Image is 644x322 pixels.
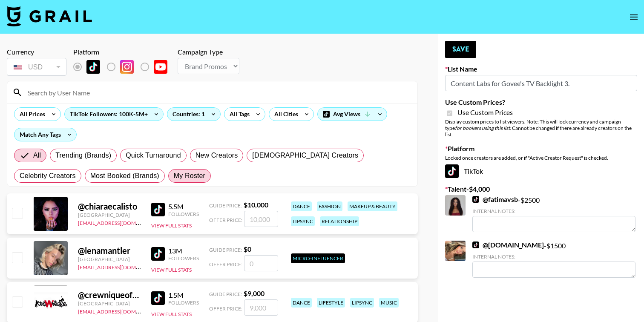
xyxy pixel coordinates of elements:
[78,256,141,262] div: [GEOGRAPHIC_DATA]
[457,108,513,117] span: Use Custom Prices
[209,291,242,297] span: Guide Price:
[168,291,199,299] div: 1.5M
[126,150,181,161] span: Quick Turnaround
[14,108,47,121] div: All Prices
[73,58,174,76] div: List locked to TikTok.
[151,291,165,305] img: TikTok
[244,255,278,271] input: 0
[472,253,635,260] div: Internal Notes:
[209,202,242,209] span: Guide Price:
[472,196,479,203] img: TikTok
[472,195,518,204] a: @fatimavsb
[472,241,635,278] div: - $ 1500
[317,201,342,211] div: fashion
[379,298,399,308] div: music
[318,108,387,121] div: Avg Views
[154,60,167,74] img: YouTube
[252,150,358,161] span: [DEMOGRAPHIC_DATA] Creators
[445,164,637,178] div: TikTok
[151,247,165,261] img: TikTok
[445,185,637,193] label: Talent - $ 4,000
[472,241,544,249] a: @[DOMAIN_NAME]
[244,289,264,297] strong: $ 9,000
[7,48,66,56] div: Currency
[472,208,635,214] div: Internal Notes:
[291,201,312,211] div: dance
[90,171,159,181] span: Most Booked (Brands)
[78,262,164,270] a: [EMAIL_ADDRESS][DOMAIN_NAME]
[445,164,459,178] img: TikTok
[78,245,141,256] div: @ lenamantler
[7,56,66,78] div: Currency is locked to USD
[195,150,238,161] span: New Creators
[244,245,251,253] strong: $ 0
[445,41,476,58] button: Save
[209,261,242,267] span: Offer Price:
[78,212,141,218] div: [GEOGRAPHIC_DATA]
[168,255,199,262] div: Followers
[244,211,278,227] input: 10,000
[317,298,345,308] div: lifestyle
[151,311,192,317] button: View Full Stats
[20,171,76,181] span: Celebrity Creators
[209,247,242,253] span: Guide Price:
[472,241,479,248] img: TikTok
[455,125,510,131] em: for bookers using this list
[445,144,637,153] label: Platform
[23,86,412,99] input: Search by User Name
[350,298,374,308] div: lipsync
[120,60,134,74] img: Instagram
[73,48,174,56] div: Platform
[320,216,359,226] div: relationship
[78,307,164,315] a: [EMAIL_ADDRESS][DOMAIN_NAME]
[625,9,642,26] button: open drawer
[151,222,192,229] button: View Full Stats
[78,218,164,226] a: [EMAIL_ADDRESS][DOMAIN_NAME]
[168,247,199,255] div: 13M
[244,299,278,316] input: 9,000
[33,150,41,161] span: All
[209,217,242,223] span: Offer Price:
[151,267,192,273] button: View Full Stats
[167,108,220,121] div: Countries: 1
[178,48,239,56] div: Campaign Type
[9,60,65,75] div: USD
[445,98,637,106] label: Use Custom Prices?
[78,300,141,307] div: [GEOGRAPHIC_DATA]
[86,60,100,74] img: TikTok
[14,128,76,141] div: Match Any Tags
[174,171,205,181] span: My Roster
[78,201,141,212] div: @ chiaraecalisto
[78,290,141,300] div: @ crewniqueofficial
[168,211,199,217] div: Followers
[269,108,300,121] div: All Cities
[445,65,637,73] label: List Name
[55,150,111,161] span: Trending (Brands)
[445,155,637,161] div: Locked once creators are added, or if "Active Creator Request" is checked.
[224,108,251,121] div: All Tags
[472,195,635,232] div: - $ 2500
[65,108,163,121] div: TikTok Followers: 100K-5M+
[168,202,199,211] div: 5.5M
[445,118,637,138] div: Display custom prices to list viewers. Note: This will lock currency and campaign type . Cannot b...
[291,216,315,226] div: lipsync
[168,299,199,306] div: Followers
[291,253,345,263] div: Micro-Influencer
[244,201,268,209] strong: $ 10,000
[7,6,92,26] img: Grail Talent
[151,203,165,216] img: TikTok
[291,298,312,308] div: dance
[209,305,242,312] span: Offer Price:
[348,201,397,211] div: makeup & beauty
